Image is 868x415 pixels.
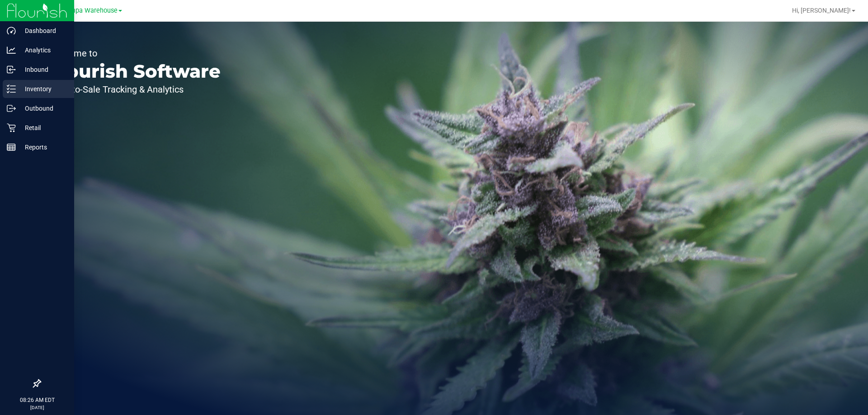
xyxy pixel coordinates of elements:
[62,7,118,14] span: Tampa Warehouse
[7,143,16,152] inline-svg: Reports
[16,122,70,133] p: Retail
[49,62,221,80] p: Flourish Software
[7,26,16,35] inline-svg: Dashboard
[16,103,70,114] p: Outbound
[4,396,70,404] p: 08:26 AM EDT
[4,404,70,411] p: [DATE]
[16,25,70,36] p: Dashboard
[16,45,70,56] p: Analytics
[16,84,70,94] p: Inventory
[49,85,221,94] p: Seed-to-Sale Tracking & Analytics
[7,46,16,55] inline-svg: Analytics
[16,64,70,75] p: Inbound
[7,123,16,132] inline-svg: Retail
[7,65,16,74] inline-svg: Inbound
[7,104,16,113] inline-svg: Outbound
[49,49,221,58] p: Welcome to
[16,142,70,153] p: Reports
[7,84,16,93] inline-svg: Inventory
[792,7,851,14] span: Hi, [PERSON_NAME]!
